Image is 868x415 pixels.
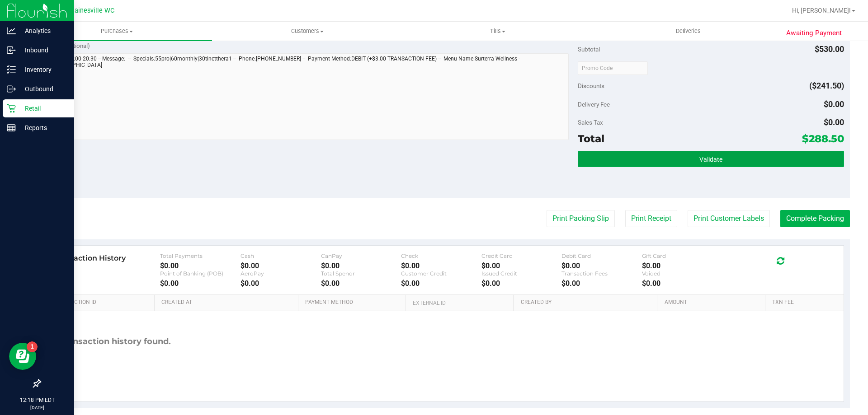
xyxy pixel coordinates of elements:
[578,78,604,94] span: Discounts
[561,252,642,259] div: Debit Card
[802,132,844,145] span: $288.50
[401,270,481,277] div: Customer Credit
[27,341,38,352] iframe: Resource center unread badge
[321,279,401,288] div: $0.00
[642,270,722,277] div: Voided
[642,279,722,288] div: $0.00
[7,46,16,55] inline-svg: Inbound
[406,295,513,311] th: External ID
[305,299,402,306] a: Payment Method
[160,252,241,259] div: Total Payments
[809,81,844,90] span: ($241.50)
[321,252,401,259] div: CanPay
[481,279,562,288] div: $0.00
[4,396,70,404] p: 12:18 PM EDT
[16,103,70,114] p: Retail
[160,270,241,277] div: Point of Banking (POB)
[786,28,842,38] span: Awaiting Payment
[7,123,16,132] inline-svg: Reports
[7,84,16,93] inline-svg: Outbound
[401,261,481,270] div: $0.00
[578,151,844,167] button: Validate
[16,45,70,56] p: Inbound
[401,252,481,259] div: Check
[22,22,212,41] a: Purchases
[7,104,16,113] inline-svg: Retail
[481,252,562,259] div: Credit Card
[824,117,844,127] span: $0.00
[547,210,615,227] button: Print Packing Slip
[4,404,70,411] p: [DATE]
[22,27,212,35] span: Purchases
[481,270,562,277] div: Issued Credit
[688,210,770,227] button: Print Customer Labels
[212,27,402,35] span: Customers
[241,270,321,277] div: AeroPay
[561,261,642,270] div: $0.00
[664,27,713,35] span: Deliveries
[241,279,321,288] div: $0.00
[53,299,151,306] a: Transaction ID
[321,270,401,277] div: Total Spendr
[578,132,604,145] span: Total
[70,7,114,14] span: Gainesville WC
[7,65,16,74] inline-svg: Inventory
[578,101,610,108] span: Delivery Fee
[578,119,603,126] span: Sales Tax
[481,261,562,270] div: $0.00
[16,122,70,133] p: Reports
[772,299,833,306] a: Txn Fee
[403,27,592,35] span: Tills
[16,64,70,75] p: Inventory
[16,25,70,36] p: Analytics
[212,22,402,41] a: Customers
[402,22,593,41] a: Tills
[642,252,722,259] div: Gift Card
[7,26,16,35] inline-svg: Analytics
[699,156,722,163] span: Validate
[521,299,654,306] a: Created By
[401,279,481,288] div: $0.00
[9,343,36,370] iframe: Resource center
[321,261,401,270] div: $0.00
[792,7,851,14] span: Hi, [PERSON_NAME]!
[780,210,850,227] button: Complete Packing
[593,22,783,41] a: Deliveries
[625,210,677,227] button: Print Receipt
[47,311,171,372] div: No transaction history found.
[161,299,294,306] a: Created At
[578,61,648,75] input: Promo Code
[561,279,642,288] div: $0.00
[241,261,321,270] div: $0.00
[561,270,642,277] div: Transaction Fees
[160,279,241,288] div: $0.00
[578,46,600,53] span: Subtotal
[824,99,844,109] span: $0.00
[16,84,70,94] p: Outbound
[642,261,722,270] div: $0.00
[241,252,321,259] div: Cash
[665,299,762,306] a: Amount
[815,44,844,54] span: $530.00
[160,261,241,270] div: $0.00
